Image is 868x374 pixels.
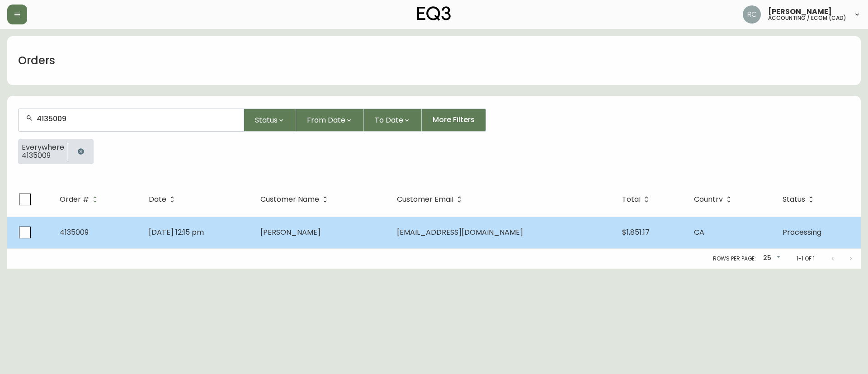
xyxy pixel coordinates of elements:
[60,197,89,202] span: Order #
[768,8,832,15] span: [PERSON_NAME]
[759,251,782,266] div: 25
[694,195,735,204] span: Country
[743,5,761,24] img: f4ba4e02bd060be8f1386e3ca455bd0e
[713,255,756,263] p: Rows per page:
[375,114,403,126] span: To Date
[255,114,278,126] span: Status
[296,109,364,132] button: From Date
[622,197,641,202] span: Total
[422,109,486,132] button: More Filters
[783,227,821,237] span: Processing
[433,115,475,125] span: More Filters
[364,109,422,132] button: To Date
[417,6,451,21] img: logo
[622,195,652,204] span: Total
[60,227,89,237] span: 4135009
[307,114,345,126] span: From Date
[783,197,805,202] span: Status
[694,227,704,237] span: CA
[397,227,523,237] span: [EMAIL_ADDRESS][DOMAIN_NAME]
[397,195,465,204] span: Customer Email
[797,255,815,263] p: 1-1 of 1
[149,195,178,204] span: Date
[149,227,204,237] span: [DATE] 12:15 pm
[768,15,846,21] h5: accounting / ecom (cad)
[622,227,650,237] span: $1,851.17
[60,195,101,204] span: Order #
[260,195,331,204] span: Customer Name
[149,197,166,202] span: Date
[694,197,723,202] span: Country
[244,109,296,132] button: Status
[260,197,319,202] span: Customer Name
[260,227,321,237] span: [PERSON_NAME]
[18,53,55,68] h1: Orders
[22,151,64,160] span: 4135009
[22,143,64,151] span: Everywhere
[397,197,453,202] span: Customer Email
[37,114,236,123] input: Search
[783,195,817,204] span: Status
